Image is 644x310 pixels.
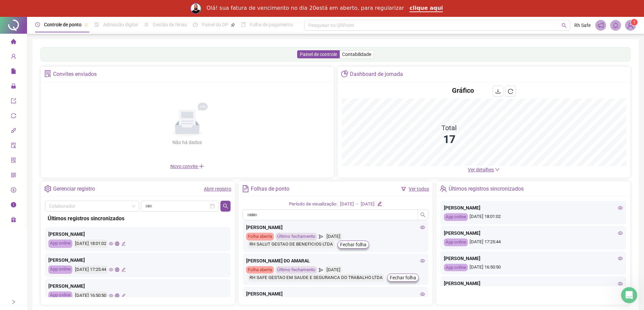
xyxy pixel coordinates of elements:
span: global [115,242,119,246]
a: clique aqui [409,5,443,12]
div: [PERSON_NAME] [444,255,623,262]
span: pushpin [84,23,88,27]
div: [PERSON_NAME] [444,204,623,212]
span: plus [199,164,204,169]
span: eye [109,242,113,246]
span: eye [420,258,425,263]
div: [DATE] 16:50:50 [74,291,107,300]
span: team [440,185,447,192]
img: 85851 [625,20,636,30]
span: eye [109,293,113,298]
span: eye [618,281,623,286]
span: search [223,203,228,209]
span: solution [44,70,51,77]
button: Fechar folha [337,241,369,249]
span: edit [121,293,126,298]
span: eye [618,231,623,235]
div: Último fechamento [276,266,317,274]
span: eye [420,225,425,230]
span: bell [613,22,619,28]
span: reload [508,89,513,94]
div: [PERSON_NAME] [246,224,425,231]
a: Ver todos [409,186,429,192]
span: Admissão digital [103,22,138,27]
div: [DATE] [325,266,342,274]
span: notification [598,22,604,28]
div: [DATE] 18:01:02 [74,239,107,248]
span: solution [11,154,16,168]
div: RH SALUT GESTAO DE BENEFICIOS LTDA [248,241,335,248]
div: - [357,201,358,208]
div: Últimos registros sincronizados [449,184,524,195]
span: Controle de ponto [44,22,81,27]
h4: Gráfico [452,86,474,95]
span: setting [44,185,51,192]
div: App online [48,239,72,248]
span: user-add [11,51,16,64]
img: Profile image for Rodolfo [190,3,201,14]
span: filter [401,187,406,191]
div: Gerenciar registro [53,184,95,195]
div: Folhas de ponto [251,184,289,195]
div: App online [444,238,468,246]
span: file [11,65,16,79]
span: down [495,167,500,172]
span: Rh Safe [574,22,591,29]
div: [PERSON_NAME] [246,290,425,298]
span: edit [121,242,126,246]
span: eye [109,267,113,272]
span: search [420,212,426,218]
span: Folha de pagamento [250,22,293,27]
span: info-circle [11,199,16,213]
span: edit [377,201,382,206]
div: [PERSON_NAME] [444,229,623,237]
span: sun [144,22,149,27]
div: [PERSON_NAME] DO AMARAL [246,257,425,264]
span: sync [11,110,16,123]
span: book [241,22,246,27]
div: Período de visualização: [289,201,337,208]
span: pie-chart [341,70,348,77]
span: qrcode [11,169,16,183]
div: Dashboard de jornada [350,68,403,80]
div: App online [444,213,468,221]
span: clock-circle [35,22,40,27]
span: edit [121,267,126,272]
button: Fechar folha [387,274,419,282]
div: [DATE] 16:50:50 [444,264,623,272]
sup: Atualize o seu contato no menu Meus Dados [631,19,638,26]
span: download [495,89,501,94]
span: global [115,293,119,298]
span: Fechar folha [390,274,416,282]
span: audit [11,140,16,153]
div: Olá! sua fatura de vencimento no dia 20está em aberto, para regularizar [207,5,404,11]
span: dashboard [193,22,198,27]
span: Painel de controle [300,52,337,57]
div: Não há dados [156,139,218,146]
span: search [562,23,567,28]
span: export [11,95,16,109]
span: send [319,233,323,241]
div: Folha aberta [246,266,274,274]
div: [DATE] [340,201,354,208]
span: home [11,36,16,49]
span: api [11,125,16,138]
span: Contabilidade [342,52,371,57]
a: Ver detalhes down [468,167,500,173]
div: Último fechamento [276,233,317,241]
span: file-done [94,22,99,27]
span: Novo convite [170,164,204,169]
iframe: Intercom live chat [621,287,637,303]
span: right [11,300,16,304]
span: Painel do DP [202,22,228,27]
div: [PERSON_NAME] [48,256,227,264]
span: Fechar folha [340,241,366,248]
div: [DATE] [325,233,342,241]
div: RH SAFE GESTAO EM SAUDE E SEGURANCA DO TRABALHO LTDA [248,274,384,282]
div: App online [48,291,72,300]
span: eye [618,205,623,210]
span: file-text [242,185,249,192]
div: [DATE] 17:25:44 [444,238,623,246]
span: eye [420,292,425,297]
span: send [319,266,323,274]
